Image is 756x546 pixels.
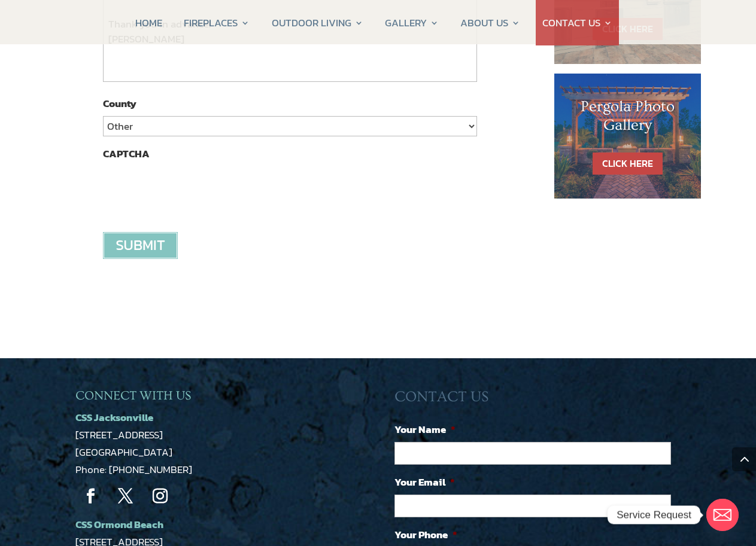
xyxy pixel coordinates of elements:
[103,97,136,110] label: County
[103,147,150,160] label: CAPTCHA
[110,481,140,511] a: Follow on X
[394,528,457,541] label: Your Phone
[394,388,680,412] h3: CONTACT US
[75,481,105,511] a: Follow on Facebook
[75,517,163,532] a: CSS Ormond Beach
[75,427,163,443] a: [STREET_ADDRESS]
[394,423,456,436] label: Your Name
[593,152,663,175] a: CLICK HERE
[706,499,739,531] a: Email
[75,410,153,425] a: CSS Jacksonville
[75,389,191,402] span: CONNECT WITH US
[578,97,678,141] h1: Pergola Photo Gallery
[394,475,455,489] label: Your Email
[75,462,192,477] a: Phone: [PHONE_NUMBER]
[103,232,178,259] input: Submit
[75,444,172,460] a: [GEOGRAPHIC_DATA]
[145,481,175,511] a: Follow on Instagram
[103,166,285,213] iframe: reCAPTCHA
